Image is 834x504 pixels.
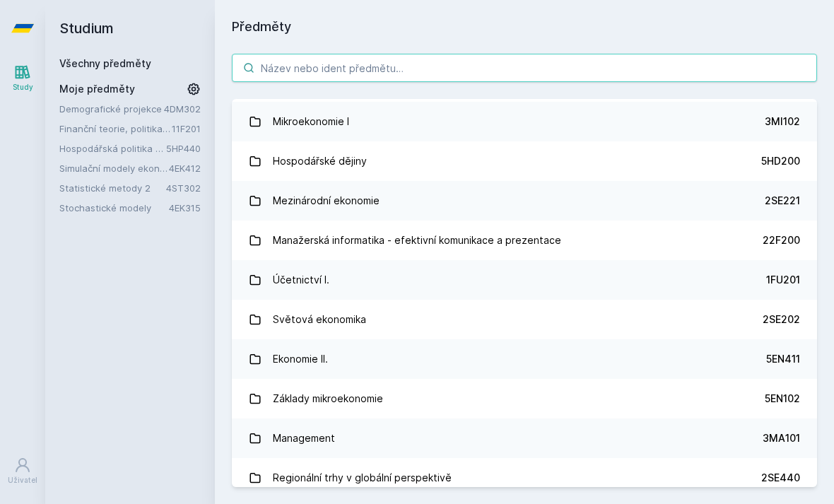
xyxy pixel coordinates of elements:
div: 3MI102 [765,115,800,129]
span: Moje předměty [59,82,135,96]
a: Study [3,57,42,100]
a: 4ST302 [166,182,201,194]
div: 5EN102 [765,392,800,406]
a: Management 3MA101 [232,418,817,458]
a: Statistické metody 2 [59,181,166,195]
div: Mikroekonomie I [273,107,349,136]
div: 5HD200 [761,154,800,168]
a: Základy mikroekonomie 5EN102 [232,379,817,418]
div: Ekonomie II. [273,345,328,373]
div: Účetnictví I. [273,266,329,294]
div: Regionální trhy v globální perspektivě [273,464,452,492]
a: Mikroekonomie I 3MI102 [232,102,817,141]
a: Simulační modely ekonomických procesů [59,161,169,175]
input: Název nebo ident předmětu… [232,54,817,82]
div: Světová ekonomika [273,305,366,334]
div: Study [13,82,33,93]
a: Regionální trhy v globální perspektivě 2SE440 [232,458,817,498]
a: Finanční teorie, politika a instituce [59,122,172,136]
div: Uživatel [8,475,37,486]
div: 1FU201 [766,273,800,287]
a: Stochastické modely [59,201,169,215]
a: 4EK412 [169,163,201,174]
div: 5EN411 [766,352,800,366]
div: 3MA101 [763,431,800,445]
div: 2SE202 [763,312,800,327]
a: Hospodářské dějiny 5HD200 [232,141,817,181]
div: 2SE221 [765,194,800,208]
a: Mezinárodní ekonomie 2SE221 [232,181,817,221]
div: 2SE440 [761,471,800,485]
a: 5HP440 [166,143,201,154]
a: Ekonomie II. 5EN411 [232,339,817,379]
a: Manažerská informatika - efektivní komunikace a prezentace 22F200 [232,221,817,260]
a: Hospodářská politika pro statistiky [59,141,166,156]
h1: Předměty [232,17,817,37]
div: 22F200 [763,233,800,247]
a: Světová ekonomika 2SE202 [232,300,817,339]
a: Uživatel [3,450,42,493]
div: Hospodářské dějiny [273,147,367,175]
div: Management [273,424,335,452]
a: 4DM302 [164,103,201,115]
a: 11F201 [172,123,201,134]
a: 4EK315 [169,202,201,213]
a: Všechny předměty [59,57,151,69]
div: Mezinárodní ekonomie [273,187,380,215]
a: Účetnictví I. 1FU201 [232,260,817,300]
a: Demografické projekce [59,102,164,116]
div: Manažerská informatika - efektivní komunikace a prezentace [273,226,561,254]
div: Základy mikroekonomie [273,385,383,413]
